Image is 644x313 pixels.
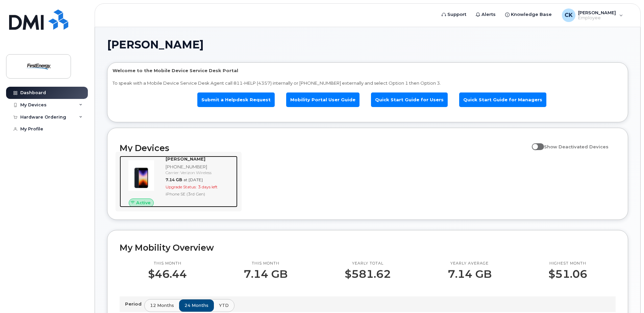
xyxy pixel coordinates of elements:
strong: [PERSON_NAME] [166,156,205,162]
p: Period [125,301,144,307]
span: Upgrade Status: [166,184,197,189]
h2: My Mobility Overview [120,243,616,253]
a: Quick Start Guide for Users [371,92,448,107]
a: Submit a Helpdesk Request [197,92,275,107]
input: Show Deactivated Devices [532,140,537,146]
span: [PERSON_NAME] [107,40,204,50]
span: 7.14 GB [166,177,182,182]
img: image20231002-3703462-1angbar.jpeg [125,159,157,192]
p: This month [244,261,288,266]
p: $581.62 [345,268,391,280]
p: Yearly total [345,261,391,266]
div: Carrier: Verizon Wireless [166,170,235,175]
a: Active[PERSON_NAME][PHONE_NUMBER]Carrier: Verizon Wireless7.14 GBat [DATE]Upgrade Status:3 days l... [120,156,238,207]
span: 3 days left [198,184,218,189]
iframe: Messenger Launcher [615,284,639,308]
p: This month [148,261,187,266]
p: To speak with a Mobile Device Service Desk Agent call 811-HELP (4357) internally or [PHONE_NUMBER... [113,80,623,86]
span: 12 months [150,302,174,309]
h2: My Devices [120,143,528,153]
span: Active [136,200,151,206]
p: Yearly average [448,261,492,266]
span: at [DATE] [183,177,203,182]
p: Highest month [548,261,587,266]
p: 7.14 GB [244,268,288,280]
span: Show Deactivated Devices [544,144,609,149]
div: [PHONE_NUMBER] [166,164,235,170]
a: Mobility Portal User Guide [286,92,360,107]
p: $51.06 [548,268,587,280]
p: 7.14 GB [448,268,492,280]
p: Welcome to the Mobile Device Service Desk Portal [113,67,623,74]
a: Quick Start Guide for Managers [459,92,546,107]
span: YTD [219,302,229,309]
p: $46.44 [148,268,187,280]
div: iPhone SE (3rd Gen) [166,191,235,197]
